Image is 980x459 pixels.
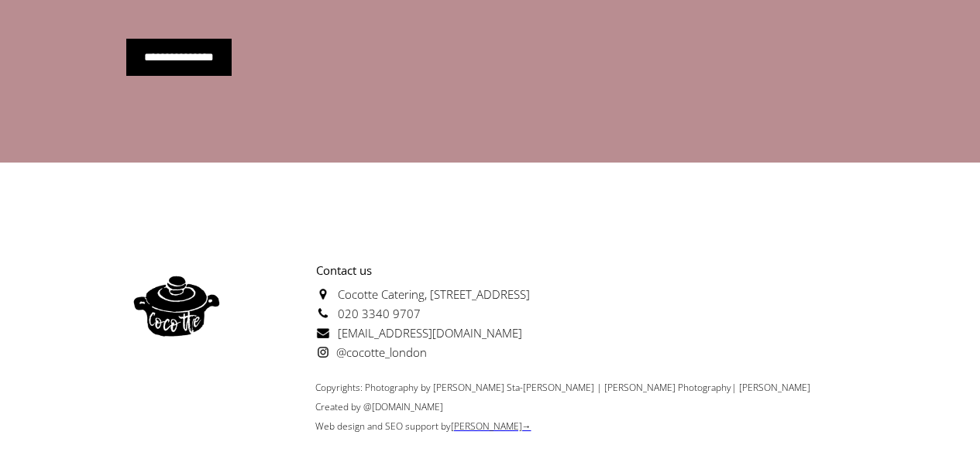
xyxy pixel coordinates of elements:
[316,261,372,280] strong: Contact us
[315,420,451,433] a: Web design and SEO support by
[315,400,443,413] span: Created by @[DOMAIN_NAME]
[316,325,522,341] a: [EMAIL_ADDRESS][DOMAIN_NAME]
[451,420,531,433] a: [PERSON_NAME]→
[316,306,421,321] a: 020 3340 9707
[316,286,530,302] a: Cocotte Catering, [STREET_ADDRESS]
[126,378,810,436] div: Copyrights: Photography by [PERSON_NAME] Sta-[PERSON_NAME] | [PERSON_NAME] Photography| [PERSON_N...
[316,344,427,360] a: @cocotte_london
